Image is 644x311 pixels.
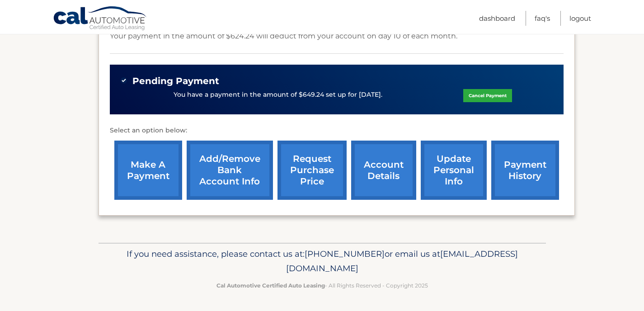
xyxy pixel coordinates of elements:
p: If you need assistance, please contact us at: or email us at [104,247,540,276]
p: Select an option below: [110,125,564,136]
a: Cal Automotive [53,6,148,32]
a: Add/Remove bank account info [187,141,273,200]
span: [EMAIL_ADDRESS][DOMAIN_NAME] [286,249,518,273]
img: check-green.svg [121,77,127,84]
a: update personal info [421,141,487,200]
p: Your payment in the amount of $624.24 will deduct from your account on day 10 of each month. [110,30,457,42]
a: payment history [491,141,559,200]
a: Logout [569,11,591,26]
span: Pending Payment [132,75,219,87]
p: - All Rights Reserved - Copyright 2025 [104,281,540,290]
strong: Cal Automotive Certified Auto Leasing [216,282,325,289]
a: FAQ's [535,11,550,26]
span: [PHONE_NUMBER] [305,249,385,259]
a: make a payment [114,141,182,200]
a: request purchase price [277,141,347,200]
p: You have a payment in the amount of $649.24 set up for [DATE]. [174,90,382,100]
a: account details [351,141,416,200]
a: Dashboard [479,11,515,26]
a: Cancel Payment [463,89,512,102]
